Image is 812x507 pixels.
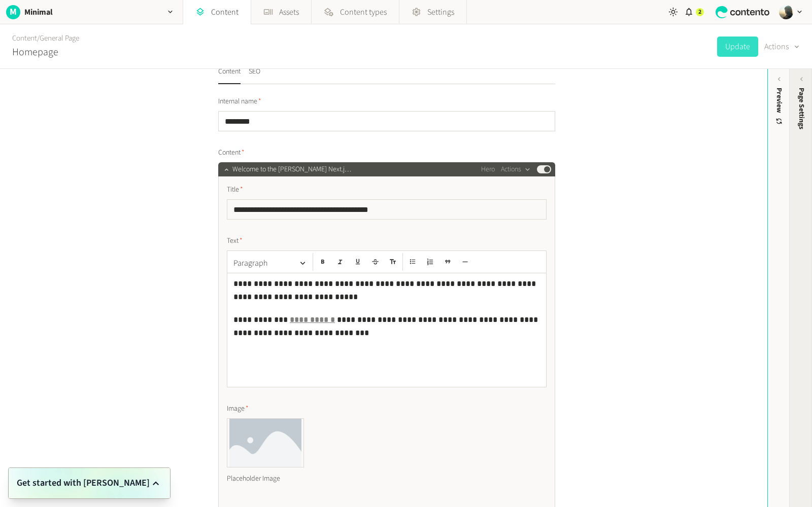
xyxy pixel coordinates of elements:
[717,37,758,57] button: Update
[17,476,150,490] span: Get started with [PERSON_NAME]
[6,5,20,19] span: M
[227,236,243,246] span: Text
[232,164,351,175] span: Welcome to the Contento Next.j…
[218,148,245,158] span: Content
[229,253,311,273] button: Paragraph
[227,185,243,195] span: Title
[12,33,37,44] a: Content
[501,163,531,175] button: Actions
[40,33,79,44] a: General Page
[764,37,800,57] button: Actions
[37,33,40,44] span: /
[17,476,162,490] button: Get started with [PERSON_NAME]
[24,6,53,18] h2: Minimal
[249,66,260,84] button: SEO
[779,5,793,19] img: Kristina Mazanova
[698,8,701,17] span: 2
[12,45,58,60] h2: Homepage
[218,66,241,84] button: Content
[774,88,785,126] div: Preview
[227,404,249,414] span: Image
[218,96,261,107] span: Internal name
[227,467,304,490] div: Placeholder Image
[481,164,495,175] span: Hero
[427,6,454,18] span: Settings
[227,419,303,467] img: Placeholder Image
[796,88,807,129] span: Page Settings
[340,6,387,18] span: Content types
